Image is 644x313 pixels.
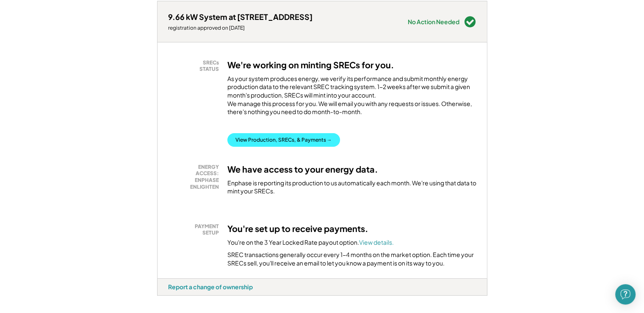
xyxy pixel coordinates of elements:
button: View Production, SRECs, & Payments → [227,133,340,147]
div: ENERGY ACCESS: ENPHASE ENLIGHTEN [172,164,219,190]
div: You're on the 3 Year Locked Rate payout option. [227,238,394,247]
h3: You're set up to receive payments. [227,223,368,234]
div: Enphase is reporting its production to us automatically each month. We're using that data to mint... [227,179,476,196]
div: md1psqmh - VA Distributed [157,296,188,299]
h3: We're working on minting SRECs for you. [227,59,394,70]
div: 9.66 kW System at [STREET_ADDRESS] [168,12,312,22]
div: SREC transactions generally occur every 1-4 months on the market option. Each time your SRECs sel... [227,251,476,267]
h3: We have access to your energy data. [227,164,378,175]
div: registration approved on [DATE] [168,25,312,31]
div: PAYMENT SETUP [172,223,219,236]
div: Report a change of ownership [168,283,253,291]
div: As your system produces energy, we verify its performance and submit monthly energy production da... [227,75,476,120]
a: View details. [359,238,394,246]
div: Open Intercom Messenger [615,284,636,305]
div: No Action Needed [408,19,459,25]
div: SRECs STATUS [172,59,219,73]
